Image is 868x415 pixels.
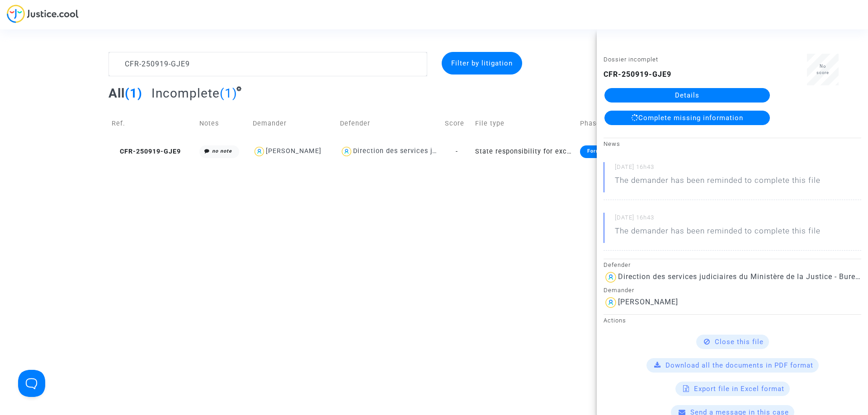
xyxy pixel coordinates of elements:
span: (1) [125,86,142,101]
i: no note [212,148,232,154]
td: Demander [250,107,337,140]
img: jc-logo.svg [7,5,79,23]
small: [DATE] 16h43 [615,163,861,175]
span: Complete missing information [638,114,743,122]
small: Dossier incomplet [604,56,658,63]
span: All [108,86,125,101]
span: Incomplete [151,86,220,101]
div: [PERSON_NAME] [266,147,321,155]
img: icon-user.svg [253,145,266,158]
td: Notes [196,107,250,140]
td: Defender [337,107,442,140]
span: (1) [220,86,237,101]
small: News [604,140,620,147]
td: Score [442,107,472,140]
b: CFR-250919-GJE9 [604,70,671,79]
iframe: Help Scout Beacon - Open [18,370,45,397]
span: CFR-250919-GJE9 [112,148,181,155]
td: File type [472,107,577,140]
span: - [456,148,458,155]
div: Direction des services judiciaires du Ministère de la Justice - Bureau FIP4 [353,147,604,155]
img: icon-user.svg [340,145,353,158]
td: Phase [577,107,644,140]
div: Formal notice [580,145,631,158]
span: No score [816,64,829,75]
td: Ref. [108,107,196,140]
span: Filter by litigation [451,59,513,67]
a: Details [604,88,770,103]
td: State responsibility for excessive delays in the administration of justice [472,140,577,163]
